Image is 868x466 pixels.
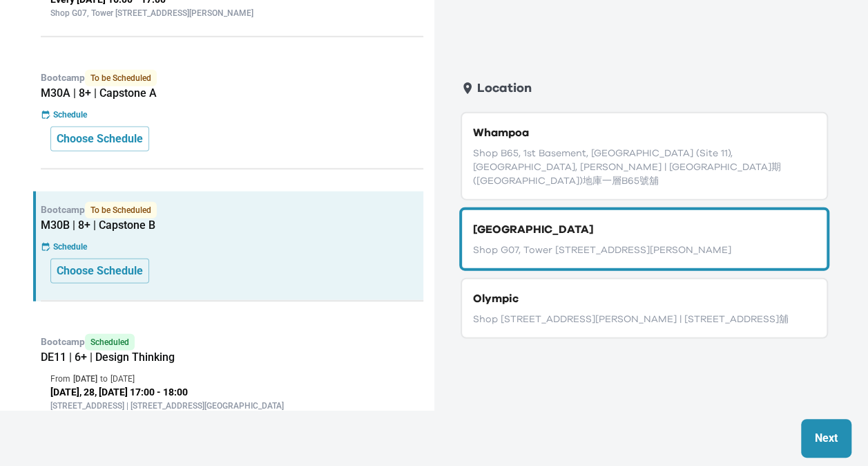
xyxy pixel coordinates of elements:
p: [DATE], 28, [DATE] 17:00 - 18:00 [50,385,414,400]
button: Choose Schedule [50,259,149,283]
p: From [50,373,70,385]
p: Next [815,430,838,447]
p: Whampoa [473,124,816,141]
span: To be Scheduled [85,202,157,218]
p: Schedule [53,241,87,253]
p: Olympic [473,290,816,307]
p: Shop G07, Tower [STREET_ADDRESS][PERSON_NAME] [473,243,816,257]
p: Location [477,79,532,98]
p: [GEOGRAPHIC_DATA] [473,221,816,238]
button: Next [801,419,851,458]
p: [STREET_ADDRESS] | [STREET_ADDRESS][GEOGRAPHIC_DATA] [50,400,414,412]
h5: DE11 | 6+ | Design Thinking [41,351,423,364]
p: Bootcamp [41,70,423,86]
p: Bootcamp [41,334,423,351]
span: To be Scheduled [85,70,157,86]
p: Shop G07, Tower [STREET_ADDRESS][PERSON_NAME] [50,7,414,19]
button: Choose Schedule [50,127,149,151]
p: Bootcamp [41,202,423,218]
p: [DATE] [73,373,97,385]
p: Choose Schedule [57,131,143,147]
p: Schedule [53,109,87,121]
p: Choose Schedule [57,263,143,279]
p: Shop [STREET_ADDRESS][PERSON_NAME] | [STREET_ADDRESS]舖 [473,313,816,326]
p: Shop B65, 1st Basement, [GEOGRAPHIC_DATA] (Site 11), [GEOGRAPHIC_DATA], [PERSON_NAME] | [GEOGRAPH... [473,147,816,188]
p: [DATE] [110,373,135,385]
h5: M30A | 8+ | Capstone A [41,86,423,100]
span: Scheduled [85,334,135,351]
h5: M30B | 8+ | Capstone B [41,218,423,232]
p: to [100,373,108,385]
